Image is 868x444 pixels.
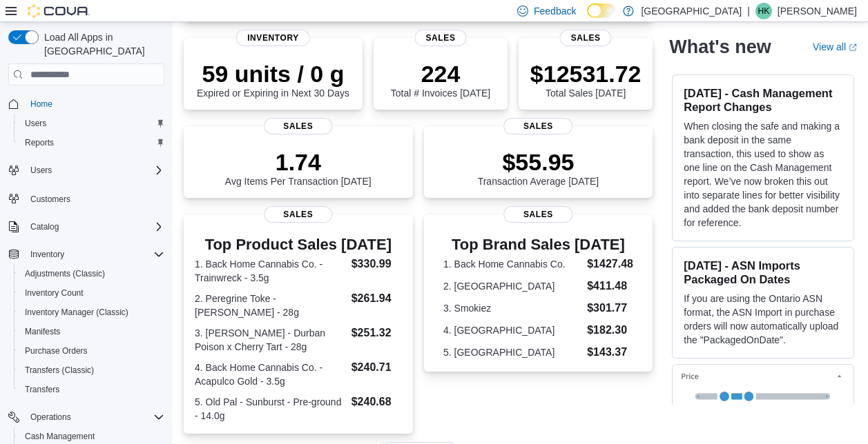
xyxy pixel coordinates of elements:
dt: 4. [GEOGRAPHIC_DATA] [443,323,581,337]
dd: $143.37 [587,344,633,361]
span: Inventory [25,246,164,263]
a: Home [25,96,58,112]
dt: 2. Peregrine Toke - [PERSON_NAME] - 28g [195,292,346,319]
dd: $261.94 [351,290,402,307]
button: Customers [3,188,170,208]
span: Reports [25,137,54,148]
button: Catalog [25,219,64,235]
p: | [747,3,750,19]
span: Sales [264,206,332,223]
span: Inventory Manager (Classic) [25,307,128,318]
button: Manifests [14,322,170,341]
button: Catalog [3,217,170,236]
dd: $240.71 [351,359,402,376]
button: Inventory Count [14,283,170,303]
span: Feedback [534,4,576,18]
span: Sales [415,30,467,46]
div: Avg Items Per Transaction [DATE] [225,148,372,187]
button: Transfers (Classic) [14,361,170,380]
button: Users [25,162,57,179]
p: If you are using the Ontario ASN format, the ASN Import in purchase orders will now automatically... [684,292,842,347]
span: Manifests [19,323,164,340]
h3: [DATE] - Cash Management Report Changes [684,86,842,114]
span: Users [25,118,46,129]
p: [GEOGRAPHIC_DATA] [641,3,742,19]
dt: 5. Old Pal - Sunburst - Pre-ground - 14.0g [195,395,346,423]
dd: $182.30 [587,322,633,339]
p: 59 units / 0 g [197,60,349,88]
button: Inventory [3,245,170,264]
a: Users [19,115,52,132]
span: Sales [560,30,612,46]
button: Inventory [25,246,70,263]
dd: $301.77 [587,300,633,316]
button: Operations [3,407,170,427]
span: Inventory [30,249,64,260]
span: Transfers (Classic) [19,362,164,379]
div: Total Sales [DATE] [530,60,642,99]
span: Purchase Orders [19,343,164,359]
dt: 1. Back Home Cannabis Co. - Trainwreck - 3.5g [195,257,346,285]
span: Home [25,95,164,112]
span: Inventory [236,30,310,46]
h3: Top Product Sales [DATE] [195,236,402,253]
span: Inventory Manager (Classic) [19,304,164,321]
span: Adjustments (Classic) [25,268,105,279]
dd: $411.48 [587,278,633,294]
button: Home [3,94,170,114]
h3: Top Brand Sales [DATE] [443,236,633,253]
div: Total # Invoices [DATE] [391,60,490,99]
div: Expired or Expiring in Next 30 Days [197,60,349,99]
button: Operations [25,409,77,425]
p: 1.74 [225,148,372,176]
a: Purchase Orders [19,343,93,359]
button: Inventory Manager (Classic) [14,303,170,322]
span: Sales [504,206,572,223]
a: Manifests [19,323,66,340]
span: Catalog [25,219,164,235]
dt: 4. Back Home Cannabis Co. - Acapulco Gold - 3.5g [195,361,346,388]
span: Purchase Orders [25,345,88,356]
a: Inventory Count [19,285,89,301]
span: Cash Management [25,431,95,442]
p: $55.95 [478,148,599,176]
input: Dark Mode [587,3,616,18]
span: HK [758,3,770,19]
p: 224 [391,60,490,88]
p: [PERSON_NAME] [778,3,857,19]
span: Users [19,115,164,132]
dt: 1. Back Home Cannabis Co. [443,257,581,271]
span: Sales [504,118,572,134]
p: When closing the safe and making a bank deposit in the same transaction, this used to show as one... [684,119,842,230]
span: Customers [25,190,164,207]
img: Cova [28,4,90,18]
dt: 5. [GEOGRAPHIC_DATA] [443,345,581,359]
span: Reports [19,134,164,151]
span: Dark Mode [587,18,588,19]
a: Transfers [19,381,65,398]
span: Catalog [30,221,59,232]
span: Manifests [25,326,60,337]
button: Transfers [14,380,170,399]
span: Transfers [19,381,164,398]
a: Customers [25,191,76,208]
button: Users [14,114,170,133]
span: Sales [264,118,332,134]
button: Reports [14,133,170,152]
button: Purchase Orders [14,341,170,361]
dd: $330.99 [351,256,402,272]
button: Adjustments (Classic) [14,264,170,283]
button: Users [3,161,170,180]
span: Transfers (Classic) [25,365,94,376]
dd: $251.32 [351,325,402,341]
h3: [DATE] - ASN Imports Packaged On Dates [684,259,842,286]
div: Transaction Average [DATE] [478,148,599,187]
dt: 3. Smokiez [443,301,581,315]
div: Holly King [755,3,772,19]
dt: 3. [PERSON_NAME] - Durban Poison x Cherry Tart - 28g [195,326,346,354]
span: Operations [30,412,71,423]
span: Transfers [25,384,59,395]
svg: External link [849,43,857,52]
span: Home [30,99,52,110]
span: Users [25,162,164,179]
